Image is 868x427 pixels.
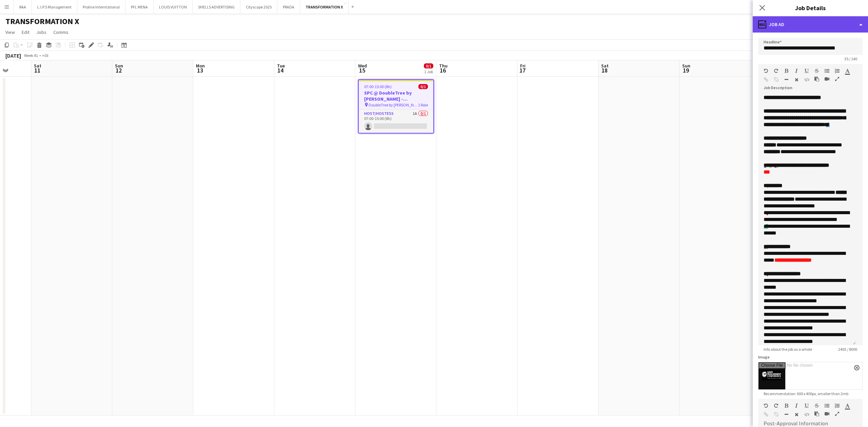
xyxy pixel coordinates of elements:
[359,90,433,102] h3: SPC @ DoubleTree by [PERSON_NAME] - [GEOGRAPHIC_DATA]
[753,16,868,33] div: Job Ad
[277,0,300,14] button: PRADA
[774,403,778,408] button: Redo
[22,53,39,58] span: Week 41
[125,0,154,14] button: PFL MENA
[114,66,123,74] span: 12
[77,0,125,14] button: Proline Interntational
[438,66,448,74] span: 16
[300,0,349,14] button: TRANSFORMATION X
[794,403,799,408] button: Italic
[51,28,71,37] a: Comms
[418,84,428,89] span: 0/1
[845,68,850,74] button: Text Color
[195,66,205,74] span: 13
[364,84,392,89] span: 07:00-15:00 (8h)
[825,411,829,416] button: Insert video
[276,66,285,74] span: 14
[439,63,448,69] span: Thu
[196,63,205,69] span: Mon
[835,411,840,416] button: Fullscreen
[784,403,789,408] button: Bold
[369,102,418,107] span: DoubleTree by [PERSON_NAME][GEOGRAPHIC_DATA]
[34,63,41,69] span: Sat
[784,77,789,82] button: Horizontal Line
[115,63,123,69] span: Sun
[520,63,526,69] span: Fri
[193,0,240,14] button: SHELLS ADVERTISING
[814,411,819,416] button: Paste as plain text
[804,77,809,82] button: HTML Code
[22,29,29,35] span: Edit
[3,28,18,37] a: View
[794,77,799,82] button: Clear Formatting
[154,0,193,14] button: LOUIS VUITTON
[753,3,868,12] h3: Job Details
[825,403,829,408] button: Unordered List
[33,66,41,74] span: 11
[418,102,428,107] span: 1 Role
[845,403,850,408] button: Text Color
[764,403,768,408] button: Undo
[804,412,809,417] button: HTML Code
[835,403,840,408] button: Ordered List
[814,403,819,408] button: Strikethrough
[240,0,277,14] button: Cityscape 2025
[794,412,799,417] button: Clear Formatting
[32,0,77,14] button: L.I.P.S Management
[600,66,609,74] span: 18
[14,0,32,14] button: RAA
[424,69,433,74] div: 1 Job
[758,347,817,352] span: Info about the job as a whole
[36,29,46,35] span: Jobs
[804,68,809,74] button: Underline
[833,347,863,352] span: 2403 / 8000
[358,63,367,69] span: Wed
[835,68,840,74] button: Ordered List
[774,68,778,74] button: Redo
[357,66,367,74] span: 15
[825,76,829,82] button: Insert video
[358,79,434,134] app-job-card: 07:00-15:00 (8h)0/1SPC @ DoubleTree by [PERSON_NAME] - [GEOGRAPHIC_DATA] DoubleTree by [PERSON_NA...
[359,110,433,133] app-card-role: Host/Hostess1A0/107:00-15:00 (8h)
[34,28,49,37] a: Jobs
[53,29,68,35] span: Comms
[825,68,829,74] button: Unordered List
[835,76,840,82] button: Fullscreen
[42,53,48,58] div: +03
[601,63,609,69] span: Sat
[784,412,789,417] button: Horizontal Line
[814,68,819,74] button: Strikethrough
[814,76,819,82] button: Paste as plain text
[5,16,79,26] h1: TRANSFORMATION X
[277,63,285,69] span: Tue
[5,29,15,35] span: View
[784,68,789,74] button: Bold
[804,403,809,408] button: Underline
[19,28,32,37] a: Edit
[681,66,690,74] span: 19
[794,68,799,74] button: Italic
[839,56,863,61] span: 35 / 140
[758,391,854,396] span: Recommendation: 600 x 400px, smaller than 2mb
[5,52,21,59] div: [DATE]
[764,68,768,74] button: Undo
[682,63,690,69] span: Sun
[519,66,526,74] span: 17
[424,63,433,68] span: 0/1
